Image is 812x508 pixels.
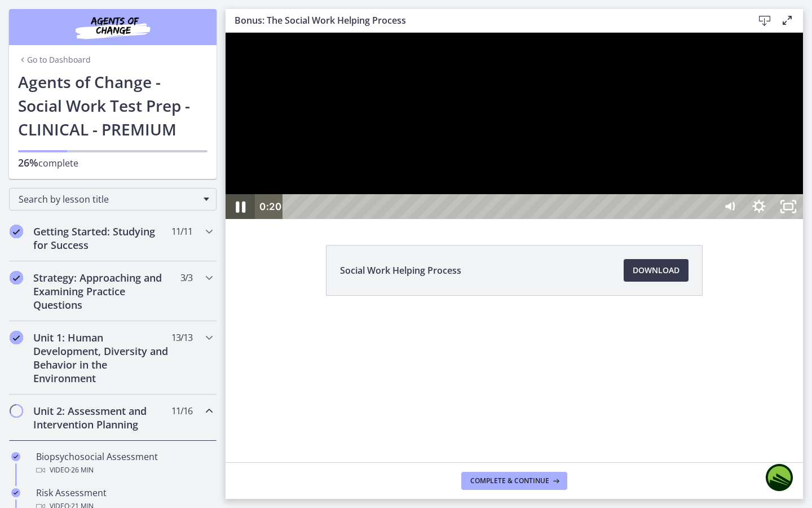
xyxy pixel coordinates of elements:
h2: Strategy: Approaching and Examining Practice Questions [33,271,171,312]
span: 11 / 16 [171,404,192,418]
i: Completed [11,452,20,461]
iframe: Video Lesson [226,33,803,219]
span: 11 / 11 [171,225,192,238]
h3: Bonus: The Social Work Helping Process [235,14,735,27]
button: Unfullscreen [548,161,577,186]
span: 13 / 13 [171,331,192,344]
a: Go to Dashboard [18,54,91,65]
i: Completed [10,331,23,344]
span: Search by lesson title [19,193,198,205]
span: 26% [18,156,38,169]
i: Completed [10,271,23,284]
button: Mute [489,161,519,186]
p: complete [18,156,208,170]
h2: Unit 2: Assessment and Intervention Planning [33,404,171,431]
span: · 26 min [69,463,94,477]
span: 3 / 3 [180,271,192,284]
a: Download [624,259,689,282]
h1: Agents of Change - Social Work Test Prep - CLINICAL - PREMIUM [18,70,208,141]
div: Video [36,463,212,477]
img: Agents of Change [45,14,180,41]
h2: Getting Started: Studying for Success [33,225,171,252]
span: Download [633,264,679,277]
div: Search by lesson title [9,188,217,211]
span: Complete & continue [470,476,549,485]
h2: Unit 1: Human Development, Diversity and Behavior in the Environment [33,331,171,385]
span: Social Work Helping Process [340,264,461,277]
button: Show settings menu [519,161,548,186]
div: Biopsychosocial Assessment [36,450,212,477]
i: Completed [10,225,23,238]
i: Completed [11,488,20,497]
button: Complete & continue [461,472,567,490]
